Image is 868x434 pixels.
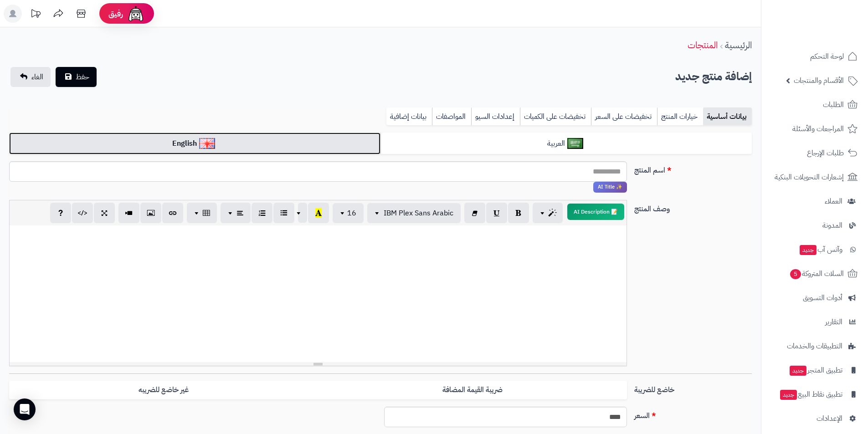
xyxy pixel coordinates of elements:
[789,364,842,377] span: تطبيق المتجر
[767,239,863,260] a: وآتس آبجديد
[789,267,844,280] span: السلات المتروكة
[825,195,842,208] span: العملاء
[567,138,583,149] img: العربية
[790,269,801,279] span: 5
[631,407,755,421] label: السعر
[567,204,624,220] button: 📝 AI Description
[24,5,47,25] a: تحديثات المنصة
[631,381,755,395] label: خاضع للضريبة
[790,366,806,376] span: جديد
[631,200,755,214] label: وصف المنتج
[593,182,627,193] span: انقر لاستخدام رفيقك الذكي
[767,214,863,236] a: المدونة
[775,171,844,184] span: إشعارات التحويلات البنكية
[367,203,461,223] button: IBM Plex Sans Arabic
[471,107,520,126] a: إعدادات السيو
[56,67,97,87] button: حفظ
[199,138,215,149] img: English
[787,340,842,352] span: التطبيقات والخدمات
[767,142,863,164] a: طلبات الإرجاع
[127,5,145,23] img: ai-face.png
[657,107,703,126] a: خيارات المنتج
[767,311,863,333] a: التقارير
[108,8,123,19] span: رفيق
[703,107,752,126] a: بيانات أساسية
[767,166,863,188] a: إشعارات التحويلات البنكية
[631,161,755,176] label: اسم المنتج
[318,381,627,399] label: ضريبة القيمة المضافة
[767,408,863,429] a: الإعدادات
[767,46,863,67] a: لوحة التحكم
[794,74,844,87] span: الأقسام والمنتجات
[386,107,432,126] a: بيانات إضافية
[76,71,89,82] span: حفظ
[767,383,863,405] a: تطبيق نقاط البيعجديد
[767,359,863,381] a: تطبيق المتجرجديد
[825,316,842,328] span: التقارير
[767,287,863,309] a: أدوات التسويق
[10,67,51,87] a: الغاء
[810,50,844,63] span: لوحة التحكم
[806,25,859,44] img: logo-2.png
[803,291,842,304] span: أدوات التسويق
[688,38,718,52] a: المنتجات
[807,147,844,159] span: طلبات الإرجاع
[767,94,863,116] a: الطلبات
[767,335,863,357] a: التطبيقات والخدمات
[333,203,364,223] button: 16
[817,412,842,425] span: الإعدادات
[520,107,591,126] a: تخفيضات على الكميات
[767,190,863,212] a: العملاء
[31,71,43,82] span: الغاء
[9,381,318,399] label: غير خاضع للضريبه
[823,98,844,111] span: الطلبات
[779,388,842,401] span: تطبيق نقاط البيع
[675,67,752,86] h2: إضافة منتج جديد
[767,263,863,285] a: السلات المتروكة5
[822,219,842,232] span: المدونة
[780,390,797,400] span: جديد
[591,107,657,126] a: تخفيضات على السعر
[725,38,752,52] a: الرئيسية
[799,243,842,256] span: وآتس آب
[792,123,844,135] span: المراجعات والأسئلة
[14,398,36,420] div: Open Intercom Messenger
[432,107,471,126] a: المواصفات
[380,133,752,155] a: العربية
[347,208,356,219] span: 16
[767,118,863,140] a: المراجعات والأسئلة
[9,133,380,155] a: English
[800,245,817,255] span: جديد
[384,208,453,219] span: IBM Plex Sans Arabic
